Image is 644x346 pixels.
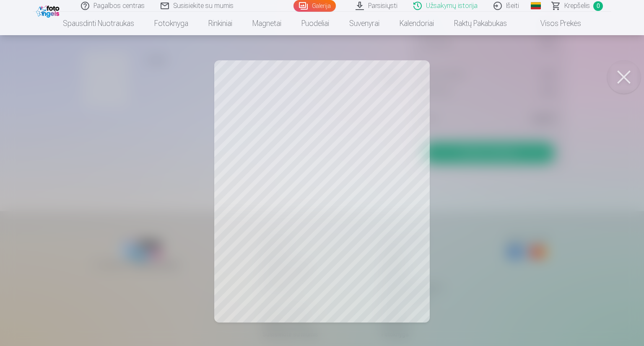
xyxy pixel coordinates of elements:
[198,12,242,35] a: Rinkiniai
[36,3,62,18] img: /fa2
[291,12,339,35] a: Puodeliai
[144,12,198,35] a: Fotoknyga
[564,1,590,11] span: Krepšelis
[593,1,603,11] span: 0
[444,12,517,35] a: Raktų pakabukas
[242,12,291,35] a: Magnetai
[517,12,591,35] a: Visos prekės
[53,12,144,35] a: Spausdinti nuotraukas
[390,12,444,35] a: Kalendoriai
[339,12,390,35] a: Suvenyrai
